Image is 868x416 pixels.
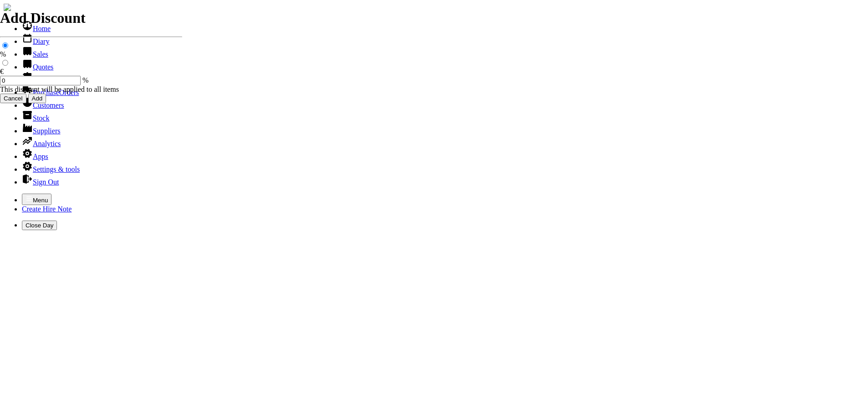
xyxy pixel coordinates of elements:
button: Menu [22,194,51,205]
li: Stock [22,110,864,122]
input: Add [28,94,46,103]
a: Sign Out [22,178,59,186]
a: Settings & tools [22,165,80,173]
a: Suppliers [22,127,60,135]
a: Create Hire Note [22,205,72,213]
input: € [2,60,8,66]
a: Apps [22,153,48,160]
span: % [82,76,88,84]
li: Hire Notes [22,71,864,84]
button: Close Day [22,221,57,230]
li: Suppliers [22,122,864,135]
a: Analytics [22,140,61,147]
a: Stock [22,114,49,122]
li: Sales [22,46,864,58]
a: Customers [22,101,64,109]
input: % [2,42,8,48]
